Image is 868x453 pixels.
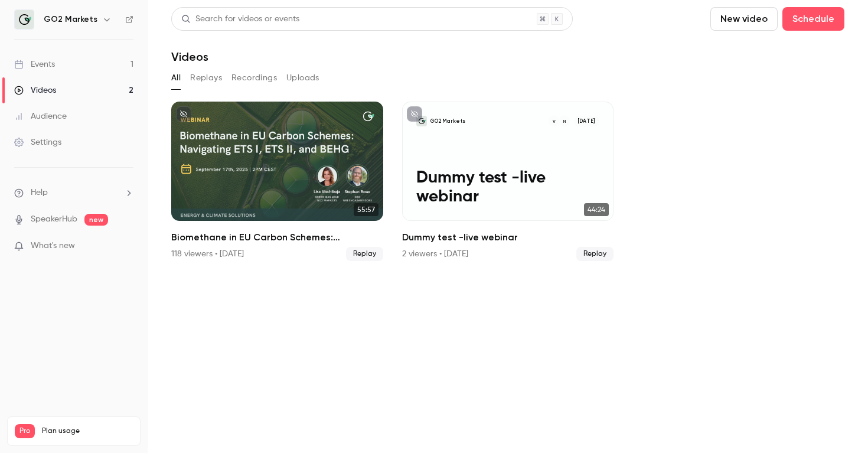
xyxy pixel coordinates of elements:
button: Schedule [782,7,844,31]
button: All [171,69,181,87]
button: unpublished [407,106,422,122]
h6: GO2 Markets [44,14,97,25]
div: Settings [14,136,61,148]
span: 44:24 [584,203,609,216]
li: help-dropdown-opener [14,187,133,199]
div: Events [14,58,55,70]
button: Uploads [286,69,319,87]
span: Plan usage [42,426,133,436]
p: GO2 Markets [430,118,465,125]
a: Dummy test -live webinarGO2 MarketsNV[DATE]Dummy test -live webinar44:24Dummy test -live webinar2... [402,102,614,261]
img: GO2 Markets [15,10,34,29]
button: New video [710,7,778,31]
li: Biomethane in EU Carbon Schemes: Navigating ETS I, ETS II, and BEHG [171,102,383,261]
a: SpeakerHub [31,213,77,226]
span: [DATE] [574,116,600,126]
button: Recordings [231,69,277,87]
li: Dummy test -live webinar [402,102,614,261]
ul: Videos [171,102,844,261]
span: Pro [15,424,35,438]
button: unpublished [176,106,191,122]
p: Dummy test -live webinar [416,168,599,207]
div: V [548,115,560,127]
div: N [559,115,570,127]
span: Replay [576,247,614,261]
span: new [84,214,108,226]
h1: Videos [171,50,208,64]
span: Replay [346,247,383,261]
h2: Biomethane in EU Carbon Schemes: Navigating ETS I, ETS II, and BEHG [171,230,383,245]
div: Videos [14,84,56,96]
button: Replays [190,69,222,87]
a: 55:57Biomethane in EU Carbon Schemes: Navigating ETS I, ETS II, and BEHG118 viewers • [DATE]Replay [171,102,383,261]
div: Search for videos or events [181,13,299,25]
h2: Dummy test -live webinar [402,230,614,245]
div: 2 viewers • [DATE] [402,248,468,260]
div: Audience [14,110,67,122]
span: What's new [31,240,75,252]
span: Help [31,187,48,199]
div: 118 viewers • [DATE] [171,248,244,260]
span: 55:57 [354,203,378,216]
section: Videos [171,7,844,446]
